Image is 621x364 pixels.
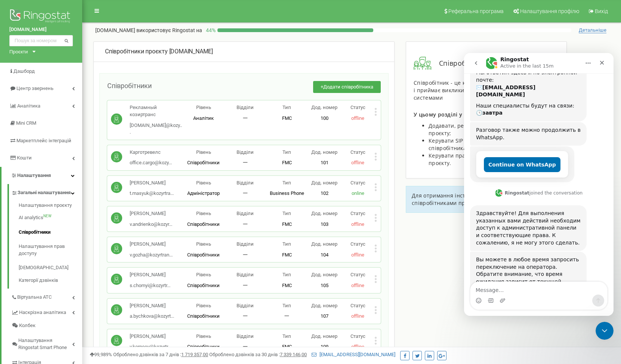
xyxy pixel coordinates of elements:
span: Дашборд [13,68,35,74]
span: Налаштування [17,172,51,178]
span: Рівень [196,241,211,247]
span: використовує Ringostat на [136,27,202,33]
span: offline [351,252,364,258]
span: Дод. номер [311,333,337,339]
span: 一 [243,283,248,288]
span: offline [351,313,364,319]
span: 一 [243,344,248,349]
span: 一 [243,252,248,258]
span: Відділи [237,241,254,247]
span: v.gozha@kozyrtran... [130,252,173,258]
span: Співробітники [187,344,220,349]
span: Налаштування Ringostat Smart Phone [18,337,72,351]
span: 一 [243,115,248,121]
span: Дод. номер [311,105,337,110]
u: 1 719 357,00 [181,352,208,357]
span: 一 [243,313,248,319]
span: FMC [282,221,292,227]
span: Тип [282,180,291,186]
iframe: Intercom live chat [464,53,614,316]
span: FMC [282,115,292,121]
span: t.masyuk@kozyrtra... [130,190,174,196]
a: Колбек [11,319,82,332]
span: Рівень [196,303,211,308]
p: Рекламный козиртранс [130,104,183,118]
span: Віртуальна АТС [17,294,52,301]
button: Emoji picker [12,245,18,251]
span: Статус [350,272,365,277]
span: Керувати правами доступу співробітників до проєкту. [429,152,550,167]
span: Статус [350,149,365,155]
span: Додати співробітника [323,84,373,90]
span: Співробітник - це користувач проєкту, який здійснює і приймає виклики і бере участь в інтеграції ... [414,79,557,101]
span: Тип [282,272,291,277]
span: Кошти [17,155,32,161]
span: Тип [282,211,291,216]
p: [PERSON_NAME] [130,302,174,309]
span: [DOMAIN_NAME]@kozy... [130,122,182,135]
span: Тип [282,149,291,155]
span: v.andrienko@kozyr... [130,221,172,227]
span: Співробітники [187,313,220,319]
span: Загальні налаштування [18,189,71,196]
span: Відділи [237,180,254,186]
span: Наскрізна аналітика [19,309,66,316]
div: Вы можете в любое время запросить переключение на оператора. Обратите внимание, что время ожидани... [6,199,123,252]
span: 99,989% [90,352,112,357]
a: Наскрізна аналітика [11,304,82,319]
span: office.cargo@kozy... [130,160,172,165]
a: [DOMAIN_NAME] [9,26,73,33]
span: Оброблено дзвінків за 7 днів : [113,352,208,357]
span: Співробітники [187,160,220,165]
p: [PERSON_NAME] [130,210,172,217]
a: Налаштування [1,167,82,184]
p: [PERSON_NAME] [130,241,173,248]
span: Тип [282,303,291,308]
span: FMC [282,283,292,288]
span: FMC [282,160,292,165]
span: Оброблено дзвінків за 30 днів : [209,352,307,357]
span: FMC [282,344,292,349]
a: Налаштування Ringostat Smart Phone [11,332,82,354]
span: Центр звернень [16,85,53,91]
p: [PERSON_NAME] [130,333,171,340]
span: Відділи [237,149,254,155]
span: Статус [350,105,365,110]
span: Співробітники проєкту [105,48,168,55]
span: s.chornyi@kozyrtr... [130,283,170,288]
p: 一 [266,313,308,320]
div: [DOMAIN_NAME] [105,47,383,56]
button: Send a message… [128,242,140,253]
p: 101 [308,159,341,167]
span: Статус [350,211,365,216]
a: Налаштування прав доступу [19,239,82,261]
span: Колбек [19,322,35,329]
span: Маркетплейс інтеграцій [16,138,71,143]
button: Upload attachment [35,245,41,251]
iframe: Intercom live chat [596,322,614,340]
span: a.bychkova@kozyrt... [130,313,174,319]
p: 44 % [202,27,217,34]
span: Вихід [595,8,608,14]
a: Віртуальна АТС [11,289,82,304]
span: Дод. номер [311,303,337,308]
span: Відділи [237,333,254,339]
div: Вы можете в любое время запросить переключение на оператора. Обратите внимание, что время ожидани... [12,203,117,247]
p: 109 [308,343,341,351]
span: Mini CRM [16,120,36,126]
span: 一 [243,221,248,227]
span: offline [351,160,364,165]
button: Gif picker [24,245,30,251]
span: Тип [282,241,291,247]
